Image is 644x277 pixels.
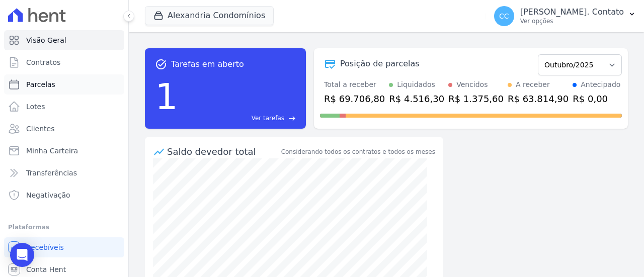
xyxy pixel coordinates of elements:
span: Minha Carteira [26,146,78,156]
div: 1 [155,70,178,123]
button: CC [PERSON_NAME]. Contato Ver opções [486,2,644,30]
div: R$ 0,00 [573,92,620,106]
a: Parcelas [4,74,124,95]
div: Plataformas [8,221,120,233]
span: Lotes [26,102,45,112]
div: Vencidos [456,79,488,90]
div: Antecipado [581,79,620,90]
div: R$ 63.814,90 [508,92,569,106]
p: [PERSON_NAME]. Contato [520,7,624,17]
span: Clientes [26,124,54,134]
span: Transferências [26,168,77,178]
div: R$ 69.706,80 [324,92,385,106]
button: Alexandria Condomínios [145,6,274,25]
div: Posição de parcelas [340,58,420,70]
div: Total a receber [324,79,385,90]
div: A receber [516,79,550,90]
span: Recebíveis [26,242,64,252]
span: task_alt [155,58,167,70]
div: Liquidados [397,79,435,90]
span: east [288,115,296,122]
a: Negativação [4,185,124,205]
span: CC [499,13,509,20]
div: R$ 4.516,30 [389,92,444,106]
a: Ver tarefas east [182,114,296,123]
div: Open Intercom Messenger [10,243,34,267]
span: Ver tarefas [252,114,284,123]
div: Considerando todos os contratos e todos os meses [281,147,435,156]
a: Visão Geral [4,30,124,50]
span: Conta Hent [26,264,66,274]
div: Saldo devedor total [167,145,279,158]
span: Parcelas [26,79,55,89]
span: Visão Geral [26,35,66,45]
a: Recebíveis [4,237,124,257]
a: Transferências [4,163,124,183]
a: Clientes [4,119,124,139]
span: Negativação [26,190,70,200]
a: Minha Carteira [4,141,124,161]
span: Tarefas em aberto [171,58,244,70]
p: Ver opções [520,17,624,25]
div: R$ 1.375,60 [448,92,504,106]
span: Contratos [26,57,60,67]
a: Contratos [4,52,124,72]
a: Lotes [4,97,124,117]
